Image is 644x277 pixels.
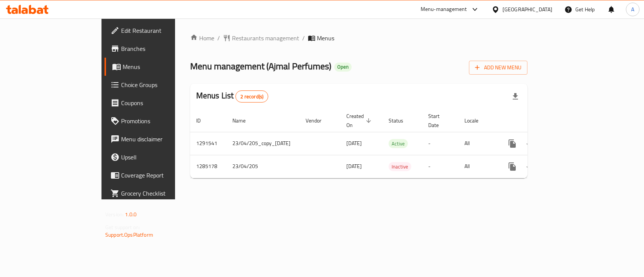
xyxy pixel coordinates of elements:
[105,94,209,112] a: Coupons
[503,5,552,14] div: [GEOGRAPHIC_DATA]
[190,109,582,178] table: enhanced table
[346,161,362,171] span: [DATE]
[503,135,521,153] button: more
[306,116,331,125] span: Vendor
[121,44,203,53] span: Branches
[631,5,634,14] span: A
[503,158,521,176] button: more
[121,98,203,107] span: Coupons
[389,162,411,171] span: Inactive
[196,90,268,103] h2: Menus List
[105,148,209,166] a: Upsell
[235,90,268,103] div: Total records count
[464,116,488,125] span: Locale
[302,34,305,43] li: /
[334,64,352,70] span: Open
[428,112,449,130] span: Start Date
[475,63,521,72] span: Add New Menu
[346,112,373,130] span: Created On
[422,132,458,155] td: -
[521,158,539,176] button: Change Status
[389,116,413,125] span: Status
[105,58,209,76] a: Menus
[236,93,268,100] span: 2 record(s)
[105,210,124,219] span: Version:
[121,153,203,162] span: Upsell
[217,34,220,43] li: /
[105,184,209,202] a: Grocery Checklist
[346,138,362,148] span: [DATE]
[121,116,203,125] span: Promotions
[105,130,209,148] a: Menu disclaimer
[121,171,203,180] span: Coverage Report
[334,63,352,72] div: Open
[105,76,209,94] a: Choice Groups
[232,34,299,43] span: Restaurants management
[121,26,203,35] span: Edit Restaurant
[421,5,467,14] div: Menu-management
[317,34,334,43] span: Menus
[469,61,527,75] button: Add New Menu
[121,189,203,198] span: Grocery Checklist
[232,116,255,125] span: Name
[105,40,209,58] a: Branches
[123,62,203,71] span: Menus
[196,116,211,125] span: ID
[190,58,331,75] span: Menu management ( Ajmal Perfumes )
[105,166,209,184] a: Coverage Report
[226,155,300,178] td: 23/04/205
[458,132,497,155] td: All
[190,34,527,43] nav: breadcrumb
[105,222,140,232] span: Get support on:
[121,135,203,144] span: Menu disclaimer
[389,139,408,148] span: Active
[105,230,153,240] a: Support.OpsPlatform
[521,135,539,153] button: Change Status
[121,80,203,89] span: Choice Groups
[223,34,299,43] a: Restaurants management
[105,21,209,40] a: Edit Restaurant
[125,210,137,219] span: 1.0.0
[226,132,300,155] td: 23/04/205_copy_[DATE]
[458,155,497,178] td: All
[105,112,209,130] a: Promotions
[497,109,582,132] th: Actions
[422,155,458,178] td: -
[506,87,524,106] div: Export file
